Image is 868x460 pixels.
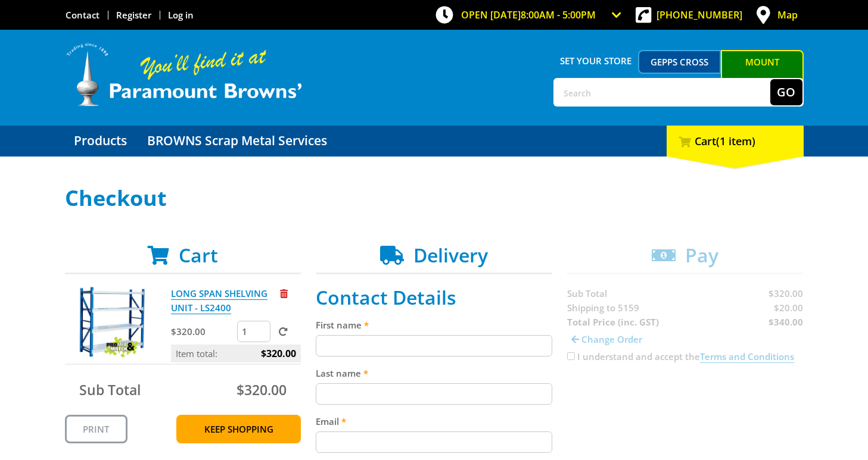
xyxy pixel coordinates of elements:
img: LONG SPAN SHELVING UNIT - LS2400 [76,286,148,358]
span: Cart [179,242,218,268]
span: Set your store [553,50,639,71]
label: Last name [316,366,552,380]
a: Keep Shopping [176,415,301,443]
span: OPEN [DATE] [461,8,596,21]
p: Item total: [171,345,301,362]
a: Log in [168,9,194,21]
a: Gepps Cross [638,50,721,74]
span: 8:00am - 5:00pm [521,8,596,21]
img: Paramount Browns' [65,42,303,108]
input: Please enter your last name. [316,383,552,405]
span: Delivery [413,242,488,268]
a: Go to the registration page [116,9,151,21]
span: (1 item) [716,134,755,148]
button: Go [770,79,802,105]
a: Print [65,415,127,443]
span: Sub Total [79,380,141,399]
a: LONG SPAN SHELVING UNIT - LS2400 [171,287,267,314]
input: Please enter your email address. [316,431,552,453]
input: Search [555,79,770,105]
a: Go to the BROWNS Scrap Metal Services page [138,126,336,157]
span: $320.00 [261,345,296,362]
a: Go to the Contact page [66,9,99,21]
a: Mount [PERSON_NAME] [721,50,804,95]
a: Remove from cart [280,287,288,299]
label: First name [316,318,552,332]
h1: Checkout [65,186,804,210]
h2: Contact Details [316,286,552,309]
p: $320.00 [171,324,235,339]
div: Cart [667,126,804,157]
a: Go to the Products page [65,126,136,157]
input: Please enter your first name. [316,335,552,356]
label: Email [316,414,552,428]
span: $320.00 [237,380,287,399]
